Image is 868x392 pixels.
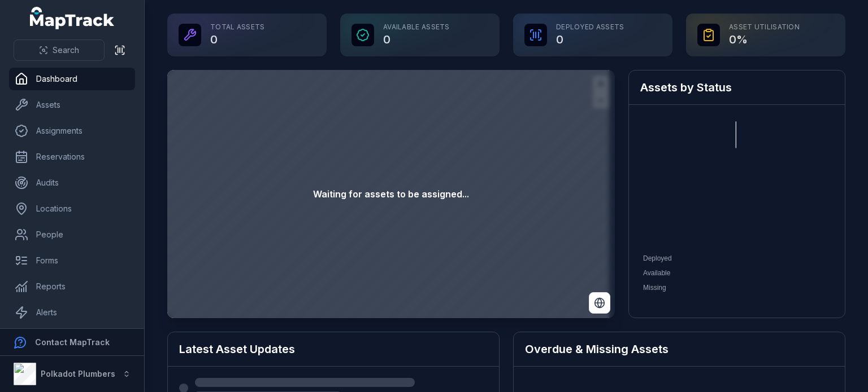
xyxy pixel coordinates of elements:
[640,80,834,95] h2: Assets by Status
[35,337,110,347] strong: Contact MapTrack
[9,94,135,116] a: Assets
[9,275,135,298] a: Reports
[9,171,135,194] a: Audits
[30,7,115,29] a: MapTrack
[9,327,135,350] a: Settings
[14,39,105,61] button: Search
[53,45,79,56] span: Search
[643,269,670,277] span: Available
[643,254,672,262] span: Deployed
[9,68,135,90] a: Dashboard
[313,187,469,201] strong: Waiting for assets to be assigned...
[9,301,135,324] a: Alerts
[9,223,135,246] a: People
[643,284,666,292] span: Missing
[9,120,135,142] a: Assignments
[589,292,610,314] button: Switch to Satellite View
[179,341,488,357] h2: Latest Asset Updates
[41,369,115,378] strong: Polkadot Plumbers
[9,249,135,272] a: Forms
[9,146,135,168] a: Reservations
[9,197,135,220] a: Locations
[525,341,834,357] h2: Overdue & Missing Assets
